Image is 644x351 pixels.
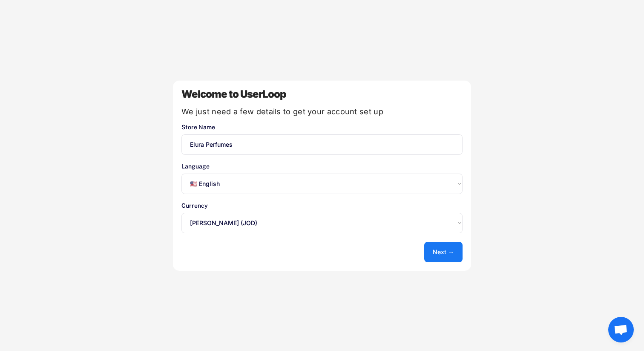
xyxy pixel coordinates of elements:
div: Currency [181,203,463,209]
button: Next → [424,242,463,262]
div: We just need a few details to get your account set up [181,108,463,116]
a: Open chat [608,317,634,342]
div: Welcome to UserLoop [181,89,463,99]
div: Language [181,163,463,169]
input: You store's name [181,134,463,155]
div: Store Name [181,124,463,130]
